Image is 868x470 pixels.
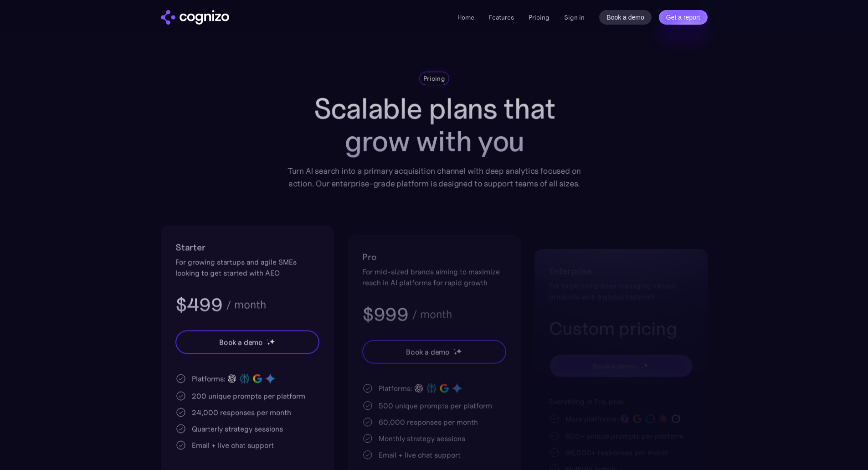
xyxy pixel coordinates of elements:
[192,373,226,384] div: Platforms:
[457,13,474,21] a: Home
[267,342,270,346] img: star
[219,337,262,348] div: Book a demo
[379,400,492,411] div: 500 unique prompts per platform
[564,12,585,23] a: Sign in
[192,391,305,402] div: 200 unique prompts per platform
[565,430,683,441] div: 800+ unique prompts per platform
[362,340,506,364] a: Book a demostarstarstar
[640,363,642,364] img: star
[599,10,652,25] a: Book a demo
[175,293,222,317] h3: $499
[379,433,465,444] div: Monthly strategy sessions
[642,362,648,368] img: star
[529,13,550,21] a: Pricing
[269,338,275,344] img: star
[175,240,319,255] h2: Starter
[379,383,412,394] div: Platforms:
[640,366,643,369] img: star
[592,360,636,371] div: Book a demo
[161,10,229,25] img: cognizo logo
[549,280,693,302] div: For large companies managing various products with a global footprint
[379,417,478,428] div: 60,000 responses per month
[453,349,455,350] img: star
[565,447,669,458] div: 96,000+ responses per month
[281,93,587,158] h1: Scalable plans that grow with you
[411,309,452,320] div: / month
[161,10,229,25] a: home
[192,424,283,434] div: Quarterly strategy sessions
[175,331,319,354] a: Book a demostarstarstar
[489,13,514,21] a: Features
[406,346,449,357] div: Book a demo
[175,257,319,279] div: For growing startups and agile SMEs looking to get started with AEO
[192,440,274,451] div: Email + live chat support
[192,407,291,418] div: 24,000 responses per month
[362,250,506,264] h2: Pro
[267,339,268,341] img: star
[565,413,618,424] div: More platforms:
[379,449,461,460] div: Email + live chat support
[362,303,408,326] h3: $999
[362,266,506,288] div: For mid-sized brands aiming to maximize reach in AI platforms for rapid growth
[659,10,708,25] a: Get a report
[453,352,457,355] img: star
[281,165,587,190] div: Turn AI search into a primary acquisition channel with deep analytics focused on action. Our ente...
[549,354,693,377] a: Book a demostarstarstar
[456,348,462,354] img: star
[549,396,693,407] div: Everything in Pro, plus:
[549,263,693,278] h2: Enterprise
[423,74,445,83] div: Pricing
[226,300,266,310] div: / month
[549,316,693,340] h3: Custom pricing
